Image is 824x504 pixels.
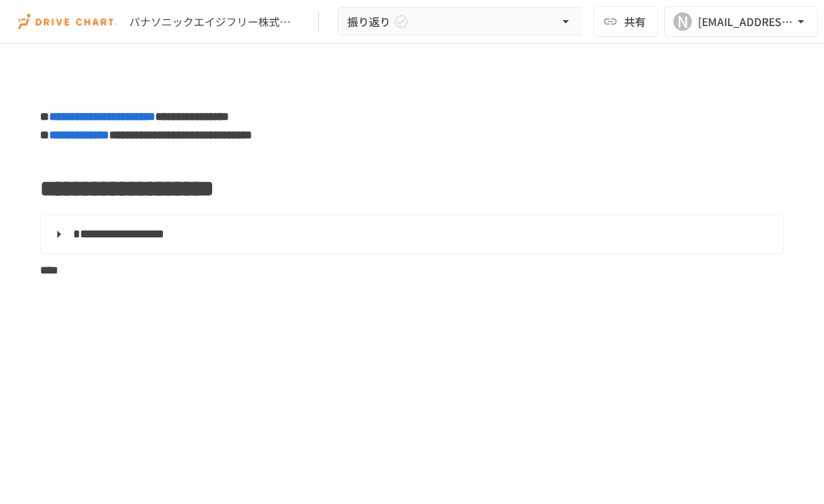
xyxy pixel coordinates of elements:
[129,14,300,30] div: パナソニックエイジフリー株式会社
[624,13,646,30] span: 共有
[337,7,583,37] button: 振り返り
[698,12,793,31] div: [EMAIL_ADDRESS][DOMAIN_NAME]
[18,9,117,34] img: i9VDDS9JuLRLX3JIUyK59LcYp6Y9cayLPHs4hOxMB9W
[593,6,658,37] button: 共有
[664,6,818,37] button: N[EMAIL_ADDRESS][DOMAIN_NAME]
[673,12,692,31] div: N
[347,12,390,31] span: 振り返り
